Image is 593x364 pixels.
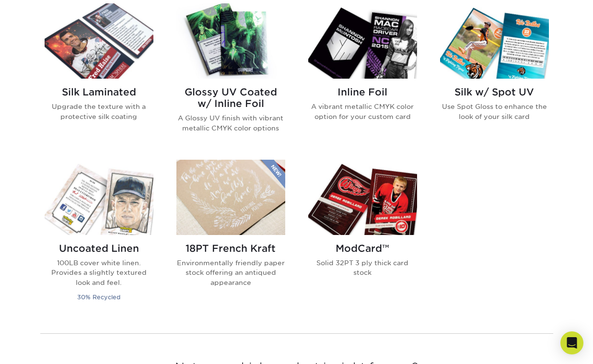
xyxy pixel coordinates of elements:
img: ModCard™ Trading Cards [308,160,417,235]
p: Environmentally friendly paper stock offering an antiqued appearance [176,258,285,287]
a: Glossy UV Coated w/ Inline Foil Trading Cards Glossy UV Coated w/ Inline Foil A Glossy UV finish ... [176,3,285,148]
p: 100LB cover white linen. Provides a slightly textured look and feel. [45,258,153,287]
h2: Uncoated Linen [45,243,153,254]
a: Uncoated Linen Trading Cards Uncoated Linen 100LB cover white linen. Provides a slightly textured... [45,160,153,314]
h2: Silk Laminated [45,86,153,98]
img: Silk w/ Spot UV Trading Cards [440,3,549,79]
h2: ModCard™ [308,243,417,254]
div: Open Intercom Messenger [560,331,583,354]
p: Upgrade the texture with a protective silk coating [45,102,153,121]
p: A vibrant metallic CMYK color option for your custom card [308,102,417,121]
img: Inline Foil Trading Cards [308,3,417,79]
a: 18PT French Kraft Trading Cards 18PT French Kraft Environmentally friendly paper stock offering a... [176,160,285,314]
a: Inline Foil Trading Cards Inline Foil A vibrant metallic CMYK color option for your custom card [308,3,417,148]
a: ModCard™ Trading Cards ModCard™ Solid 32PT 3 ply thick card stock [308,160,417,314]
img: Glossy UV Coated w/ Inline Foil Trading Cards [176,3,285,79]
h2: Silk w/ Spot UV [440,86,549,98]
p: Use Spot Gloss to enhance the look of your silk card [440,102,549,121]
img: New Product [261,160,285,188]
img: Uncoated Linen Trading Cards [45,160,153,235]
img: 18PT French Kraft Trading Cards [176,160,285,235]
p: Solid 32PT 3 ply thick card stock [308,258,417,278]
h2: Glossy UV Coated w/ Inline Foil [176,86,285,109]
h2: 18PT French Kraft [176,243,285,254]
a: Silk Laminated Trading Cards Silk Laminated Upgrade the texture with a protective silk coating [45,3,153,148]
p: A Glossy UV finish with vibrant metallic CMYK color options [176,113,285,133]
img: Silk Laminated Trading Cards [45,3,153,79]
h2: Inline Foil [308,86,417,98]
a: Silk w/ Spot UV Trading Cards Silk w/ Spot UV Use Spot Gloss to enhance the look of your silk card [440,3,549,148]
